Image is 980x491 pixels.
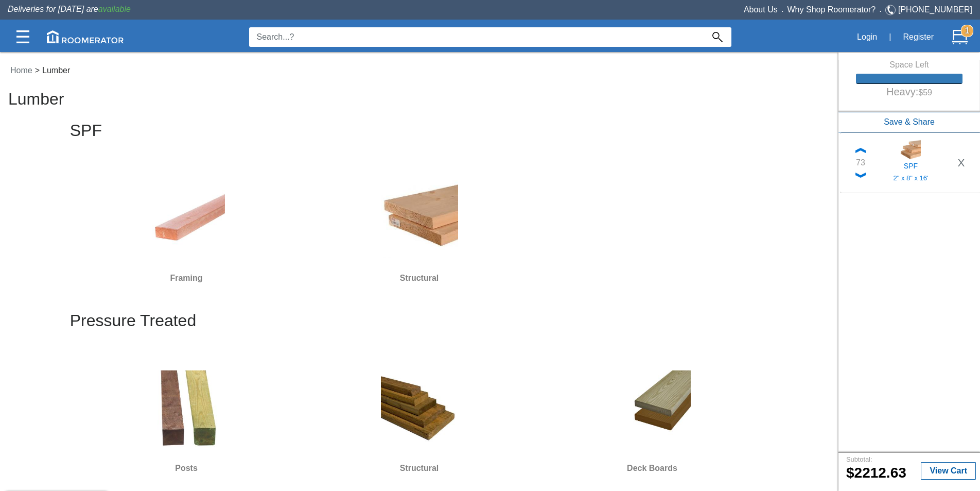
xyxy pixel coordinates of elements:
[951,154,971,171] button: X
[876,9,885,13] span: •
[856,84,962,97] h5: Heavy:
[307,272,532,285] h6: Structural
[540,363,765,475] a: Deck Boards
[921,462,976,480] button: View Cart
[846,465,854,481] label: $
[855,148,866,153] img: Up_Chevron.png
[35,64,40,77] label: >
[712,32,723,42] img: Search_Icon.svg
[16,30,29,43] img: Categories.svg
[614,370,691,448] img: BoardsPT.jpg
[930,466,967,475] b: View Cart
[70,122,769,148] h2: SPF
[961,25,973,37] strong: 1
[846,455,872,463] small: Subtotal:
[307,462,532,475] h6: Structural
[855,173,866,178] img: Down_Chevron.png
[870,139,951,187] a: SPF2" x 8" x 16'
[74,363,299,475] a: Posts
[897,26,939,48] button: Register
[70,312,769,338] h2: Pressure Treated
[98,5,131,13] span: available
[838,112,980,132] button: Save & Share
[148,370,225,448] img: PostPT.jpg
[898,5,972,14] a: [PHONE_NUMBER]
[952,29,968,45] img: Cart.svg
[883,26,897,48] div: |
[856,157,865,169] div: 73
[856,60,962,70] h6: Space Left
[74,462,299,475] h6: Posts
[878,174,943,182] h5: 2" x 8" x 16'
[900,139,921,160] img: 11200265_sm.jpg
[8,5,131,13] span: Deliveries for [DATE] are
[74,272,299,285] h6: Framing
[40,64,73,77] label: Lumber
[885,4,898,16] img: Telephone.svg
[778,9,787,13] span: •
[381,180,458,258] img: SLumber.jpg
[8,66,35,75] a: Home
[381,370,458,448] img: StructPT.jpg
[540,462,765,475] h6: Deck Boards
[47,30,124,43] img: roomerator-logo.svg
[148,180,225,258] img: FLumber.jpg
[744,5,778,14] a: About Us
[307,173,532,285] a: Structural
[851,26,883,48] button: Login
[249,27,704,47] input: Search...?
[787,5,876,14] a: Why Shop Roomerator?
[307,363,532,475] a: Structural
[878,160,943,170] h5: SPF
[74,173,299,285] a: Framing
[918,88,932,97] small: $59
[846,465,906,481] b: 2212.63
